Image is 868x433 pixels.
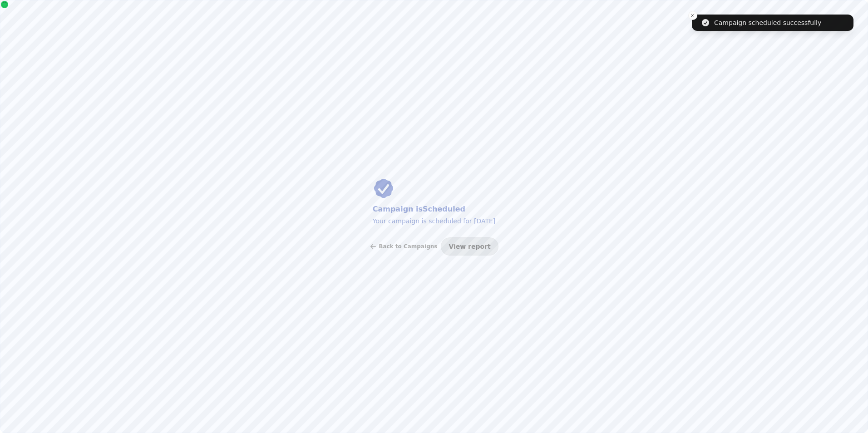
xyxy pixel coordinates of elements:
[373,216,496,226] p: Your campaign is scheduled for [DATE]
[379,244,437,249] span: Back to Campaigns
[370,237,437,256] button: Back to Campaigns
[373,203,496,216] h2: Campaign is Scheduled
[449,243,490,250] span: View report
[688,11,697,20] button: Close toast
[714,18,821,27] div: Campaign scheduled successfully
[441,237,498,256] button: View report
